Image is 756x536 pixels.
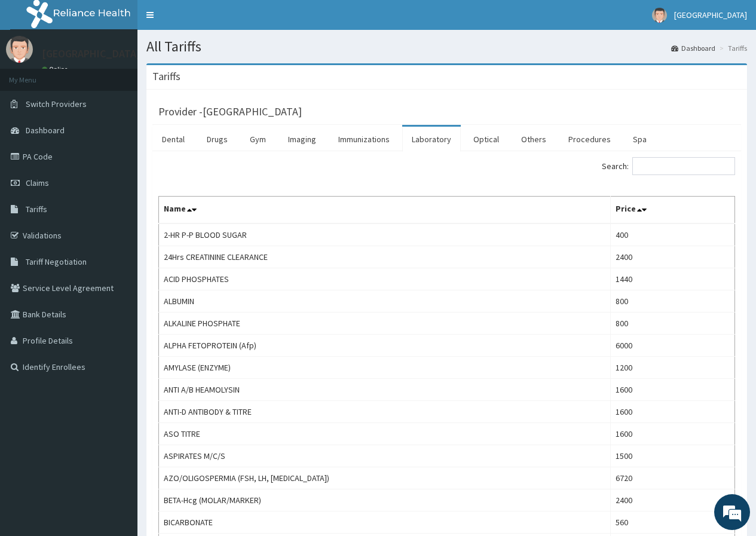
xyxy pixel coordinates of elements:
[402,127,461,152] a: Laboratory
[159,246,611,268] td: 24Hrs CREATININE CLEARANCE
[671,43,715,53] a: Dashboard
[146,39,747,54] h1: All Tariffs
[610,335,734,357] td: 6000
[610,512,734,534] td: 560
[240,127,276,152] a: Gym
[159,401,611,423] td: ANTI-D ANTIBODY & TITRE
[632,157,735,175] input: Search:
[152,71,180,82] h3: Tariffs
[717,43,747,53] li: Tariffs
[42,65,71,73] a: Online
[197,127,237,152] a: Drugs
[26,256,87,267] span: Tariff Negotiation
[159,197,611,224] th: Name
[610,357,734,379] td: 1200
[152,127,194,152] a: Dental
[159,489,611,512] td: BETA-Hcg (MOLAR/MARKER)
[623,127,656,152] a: Spa
[159,313,611,335] td: ALKALINE PHOSPHATE
[159,467,611,489] td: AZO/OLIGOSPERMIA (FSH, LH, [MEDICAL_DATA])
[512,127,556,152] a: Others
[464,127,509,152] a: Optical
[329,127,399,152] a: Immunizations
[610,467,734,489] td: 6720
[610,290,734,313] td: 800
[674,10,747,20] span: [GEOGRAPHIC_DATA]
[159,357,611,379] td: AMYLASE (ENZYME)
[610,401,734,423] td: 1600
[159,379,611,401] td: ANTI A/B HEAMOLYSIN
[42,48,140,59] p: [GEOGRAPHIC_DATA]
[610,313,734,335] td: 800
[158,106,302,117] h3: Provider - [GEOGRAPHIC_DATA]
[159,290,611,313] td: ALBUMIN
[159,423,611,445] td: ASO TITRE
[159,335,611,357] td: ALPHA FETOPROTEIN (Afp)
[610,445,734,467] td: 1500
[26,177,49,188] span: Claims
[652,8,667,23] img: User Image
[610,489,734,512] td: 2400
[6,36,33,63] img: User Image
[159,223,611,246] td: 2-HR P-P BLOOD SUGAR
[26,204,47,215] span: Tariffs
[610,197,734,224] th: Price
[602,157,735,175] label: Search:
[610,379,734,401] td: 1600
[159,512,611,534] td: BICARBONATE
[159,445,611,467] td: ASPIRATES M/C/S
[278,127,326,152] a: Imaging
[26,125,65,136] span: Dashboard
[610,223,734,246] td: 400
[559,127,620,152] a: Procedures
[159,268,611,290] td: ACID PHOSPHATES
[26,99,87,109] span: Switch Providers
[610,423,734,445] td: 1600
[610,246,734,268] td: 2400
[610,268,734,290] td: 1440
